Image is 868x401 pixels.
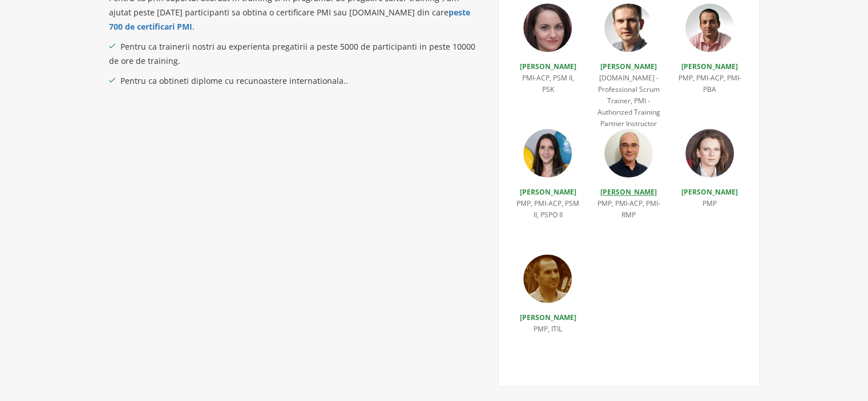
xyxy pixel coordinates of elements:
li: Pentru ca trainerii nostri au experienta pregatirii a peste 5000 de participanti in peste 10000 d... [109,39,482,68]
img: Andreea Ionica - Trainer Agile [523,129,572,177]
p: PMP, ITIL [516,323,580,335]
img: Cristina Lupu [523,3,572,52]
a: [PERSON_NAME] [681,62,738,71]
p: PMI-ACP, PSM II, PSK [516,72,580,95]
p: PMP, PMI-ACP, PMI-RMP [597,198,661,221]
li: Pentru ca obtineti diplome cu recunoastere internationala.. [109,74,482,88]
img: Liviu Petre [523,254,572,303]
p: PMP, PMI-ACP, PMI-PBA [678,72,742,95]
a: [PERSON_NAME] [519,187,576,197]
p: PMP, PMI-ACP, PSM II, PSPO II [516,198,580,221]
a: [PERSON_NAME] [519,62,576,71]
p: [DOMAIN_NAME] - Professional Scrum Trainer, PMI - Authorized Training Partner Instructor [597,72,661,129]
p: PMP [678,198,742,209]
a: [PERSON_NAME] [681,187,738,197]
img: Mihai Olaru [604,3,653,52]
a: peste 700 de certificari PMI [109,7,470,32]
img: Alexandru Moise [685,3,734,52]
a: [PERSON_NAME] [600,187,657,197]
img: Adina Dinut [685,129,734,177]
a: [PERSON_NAME] [600,62,657,71]
a: [PERSON_NAME] [519,313,576,322]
